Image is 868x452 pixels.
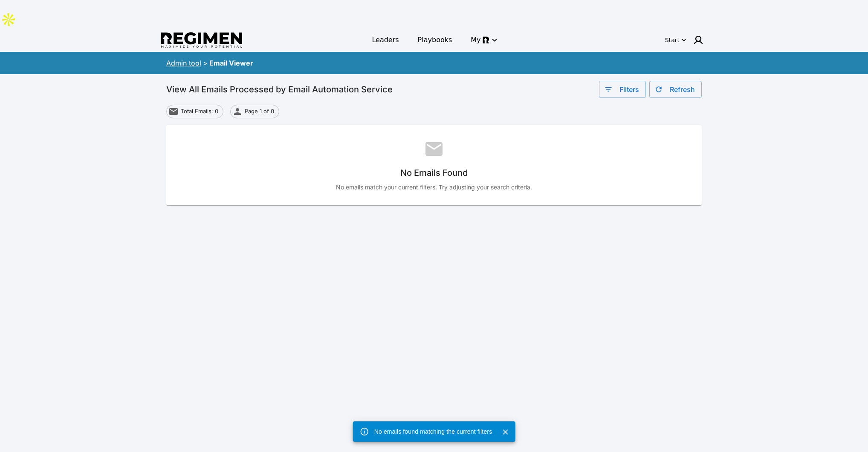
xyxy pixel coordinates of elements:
button: Start [663,33,688,47]
button: My [466,32,501,48]
div: Start [665,36,680,44]
a: Admin tool [166,59,201,67]
img: Regimen logo [161,32,242,48]
div: > [203,58,208,68]
h6: No Emails Found [180,166,688,180]
button: Close [499,426,512,438]
span: Page 1 of 0 [240,107,279,116]
div: No emails found matching the current filters [374,424,492,439]
a: Playbooks [413,32,457,48]
span: Total Emails: 0 [176,107,223,116]
span: My [471,35,480,45]
img: user icon [693,35,703,45]
button: Filters [599,81,646,98]
div: Email Viewer [209,58,253,68]
button: Refresh [649,81,702,98]
span: Playbooks [418,35,452,45]
a: Leaders [367,32,404,48]
span: Leaders [372,35,399,45]
p: No emails match your current filters. Try adjusting your search criteria. [180,183,688,192]
h6: View All Emails Processed by Email Automation Service [166,83,393,96]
